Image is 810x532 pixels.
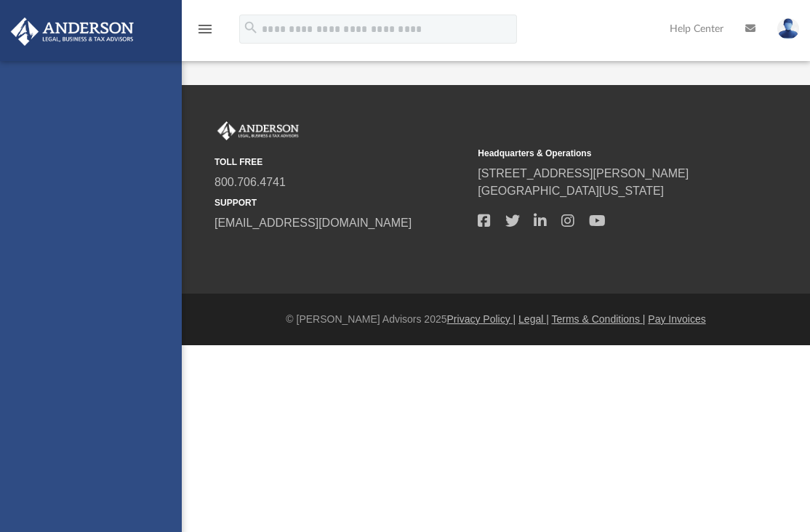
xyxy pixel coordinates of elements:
[552,313,646,325] a: Terms & Conditions |
[777,18,799,39] img: User Pic
[196,20,214,38] i: menu
[182,312,810,327] div: © [PERSON_NAME] Advisors 2025
[518,313,549,325] a: Legal |
[214,217,412,229] a: [EMAIL_ADDRESS][DOMAIN_NAME]
[214,176,286,188] a: 800.706.4741
[478,167,689,180] a: [STREET_ADDRESS][PERSON_NAME]
[478,185,664,197] a: [GEOGRAPHIC_DATA][US_STATE]
[7,17,138,46] img: Anderson Advisors Platinum Portal
[478,147,731,160] small: Headquarters & Operations
[243,20,259,36] i: search
[214,196,468,209] small: SUPPORT
[196,28,214,38] a: menu
[214,156,468,169] small: TOLL FREE
[648,313,705,325] a: Pay Invoices
[214,121,302,140] img: Anderson Advisors Platinum Portal
[447,313,516,325] a: Privacy Policy |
